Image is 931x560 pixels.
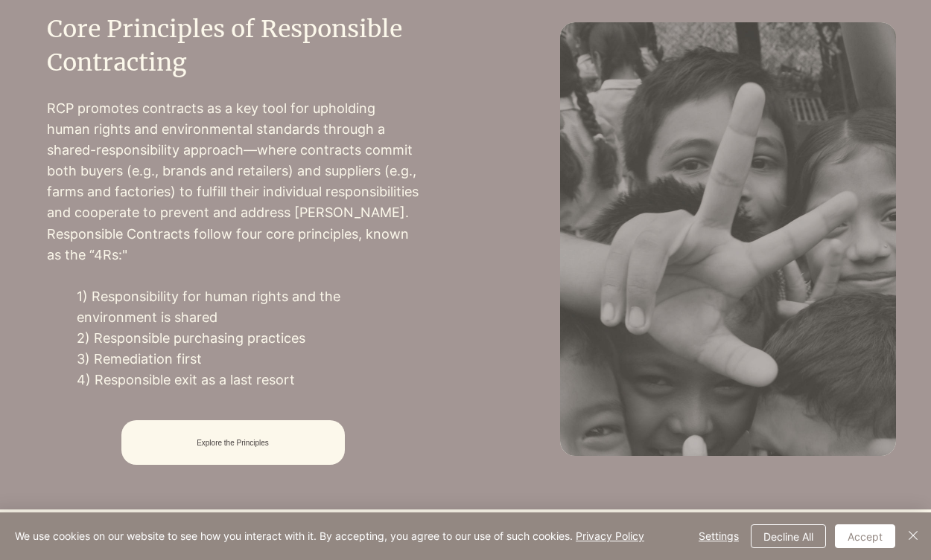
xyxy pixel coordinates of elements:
h2: Core Principles of Responsible Contracting [47,13,419,80]
button: Decline All [751,524,826,548]
p: 1) Responsibility for human rights and the environment is shared [77,286,419,328]
a: Privacy Policy [576,530,644,542]
p: 4) Responsible exit as a last resort [77,370,419,390]
p: 2) Responsible purchasing practices [77,328,419,349]
span: Explore the Principles [197,439,269,447]
a: Explore the Principles [121,420,345,465]
p: RCP promotes contracts as a key tool for upholding human rights and environmental standards throu... [47,98,419,265]
button: Accept [835,524,895,548]
span: We use cookies on our website to see how you interact with it. By accepting, you agree to our use... [15,530,644,543]
button: Close [904,524,922,548]
p: 3) Remediation first [77,349,419,370]
img: Close [904,527,922,544]
span: Settings [699,525,739,547]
